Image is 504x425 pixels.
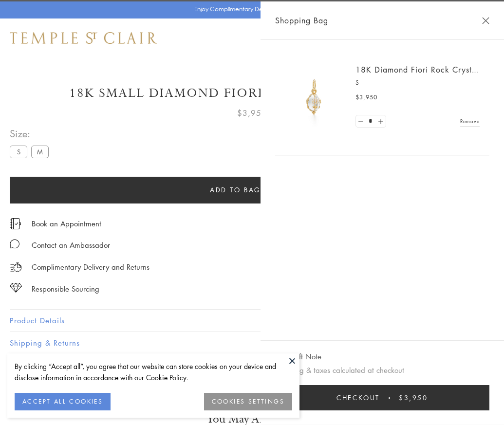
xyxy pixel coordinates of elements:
button: Shipping & Returns [10,332,494,354]
img: Temple St. Clair [10,32,157,44]
p: Enjoy Complimentary Delivery & Returns [194,4,305,14]
button: Add to bag [10,177,461,203]
button: COOKIES SETTINGS [204,393,292,410]
span: Shopping Bag [275,14,328,27]
a: Set quantity to 0 [356,115,366,128]
span: Checkout [336,392,380,403]
label: M [31,146,49,158]
div: By clicking “Accept all”, you agree that our website can store cookies on your device and disclos... [15,361,292,383]
img: MessageIcon-01_2.svg [10,239,19,249]
span: $3,950 [355,92,377,102]
span: $3,950 [399,392,428,403]
a: Set quantity to 2 [375,115,385,128]
button: ACCEPT ALL COOKIES [15,393,111,410]
button: Checkout $3,950 [275,385,489,410]
h1: 18K Small Diamond Fiori Rock Crystal Amulet [10,85,494,102]
label: S [10,146,27,158]
div: Contact an Ambassador [32,239,110,251]
span: Size: [10,126,53,142]
button: Add Gift Note [275,351,321,363]
p: Complimentary Delivery and Returns [32,261,149,273]
img: P51889-E11FIORI [285,68,343,127]
img: icon_delivery.svg [10,261,22,273]
span: $3,950 [237,107,267,119]
img: icon_appointment.svg [10,218,21,229]
p: S [355,78,480,88]
img: icon_sourcing.svg [10,283,22,293]
a: Remove [460,116,480,127]
span: Add to bag [210,185,261,195]
button: Product Details [10,310,494,332]
p: Shipping & taxes calculated at checkout [275,364,489,376]
button: Close Shopping Bag [482,17,489,24]
a: Book an Appointment [32,218,101,229]
div: Responsible Sourcing [32,283,99,295]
